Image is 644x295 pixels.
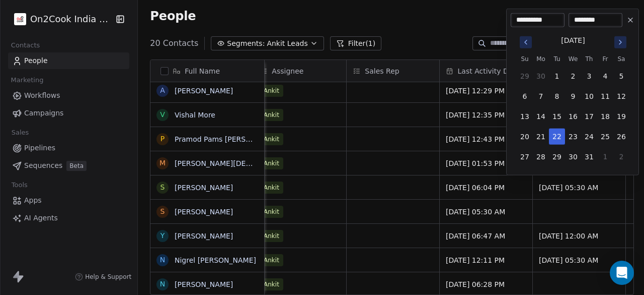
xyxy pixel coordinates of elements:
button: 2 [613,149,629,165]
button: 24 [581,129,597,145]
button: 25 [597,129,613,145]
button: 27 [517,149,533,165]
button: 20 [517,129,533,145]
th: Wednesday [565,54,581,64]
button: 11 [597,88,613,104]
th: Tuesday [549,54,565,64]
button: 18 [597,108,613,125]
th: Friday [597,54,613,64]
button: 29 [517,68,533,84]
button: 6 [517,88,533,104]
button: 1 [549,68,565,84]
button: 10 [581,88,597,104]
button: 1 [597,149,613,165]
button: Go to next month [613,35,627,49]
div: [DATE] [561,35,585,46]
button: 3 [581,68,597,84]
button: Go to previous month [519,35,533,49]
button: 2 [565,68,581,84]
button: 22 [549,129,565,145]
button: 30 [565,149,581,165]
button: 13 [517,108,533,125]
th: Monday [533,54,549,64]
button: 5 [613,68,629,84]
button: 26 [613,129,629,145]
button: 12 [613,88,629,104]
button: 28 [533,149,549,165]
button: 23 [565,129,581,145]
button: 19 [613,108,629,125]
button: 9 [565,88,581,104]
button: 7 [533,88,549,104]
button: 17 [581,108,597,125]
button: 29 [549,149,565,165]
th: Saturday [613,54,629,64]
button: 30 [533,68,549,84]
button: 4 [597,68,613,84]
button: 16 [565,108,581,125]
button: 21 [533,129,549,145]
button: 31 [581,149,597,165]
th: Sunday [517,54,533,64]
th: Thursday [581,54,597,64]
button: 14 [533,108,549,125]
button: 15 [549,108,565,125]
button: 8 [549,88,565,104]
